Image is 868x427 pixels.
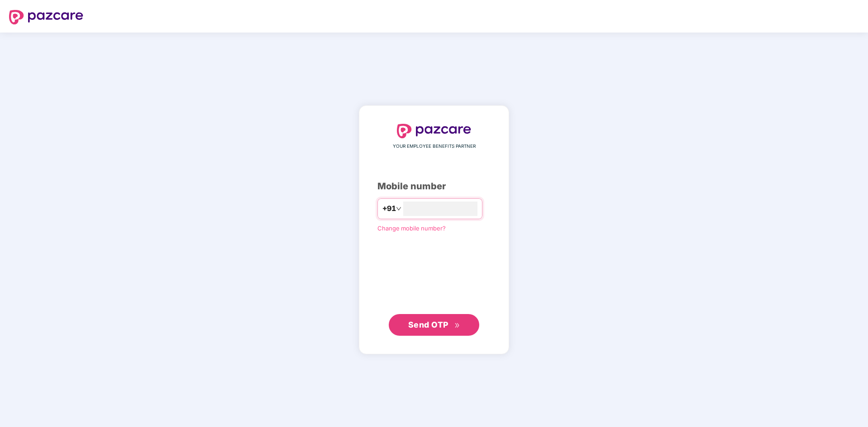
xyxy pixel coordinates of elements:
[454,323,460,328] span: double-right
[408,320,448,329] span: Send OTP
[393,143,476,150] span: YOUR EMPLOYEE BENEFITS PARTNER
[9,10,83,24] img: logo
[377,179,491,193] div: Mobile number
[382,203,396,214] span: +91
[396,206,401,211] span: down
[397,124,471,138] img: logo
[389,314,479,336] button: Send OTPdouble-right
[377,225,446,232] a: Change mobile number?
